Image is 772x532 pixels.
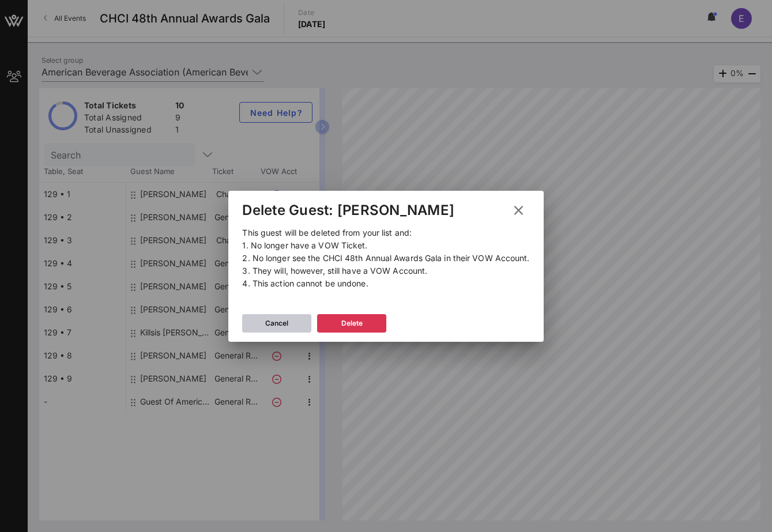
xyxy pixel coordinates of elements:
div: Cancel [265,318,288,329]
button: Delete [317,314,386,333]
p: This guest will be deleted from your list and: 1. No longer have a VOW Ticket. 2. No longer see t... [242,227,529,290]
div: Delete Guest: [PERSON_NAME] [242,202,454,219]
div: Delete [341,318,363,329]
button: Cancel [242,314,311,333]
